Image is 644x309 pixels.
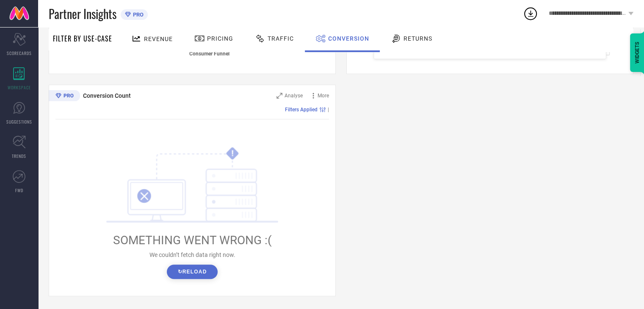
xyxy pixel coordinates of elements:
span: | [328,107,329,113]
span: Revenue [144,36,173,42]
div: Premium [49,90,80,103]
tspan: Consumer Funnel [189,51,229,57]
div: Open download list [523,6,538,21]
span: Analyse [285,93,303,99]
span: Pricing [207,35,233,42]
span: Returns [404,35,432,42]
span: PRO [131,11,144,18]
span: FWD [15,187,23,193]
span: SOMETHING WENT WRONG :( [113,233,272,247]
span: TRENDS [12,153,26,159]
svg: Zoom [276,93,282,99]
span: SUGGESTIONS [6,119,32,125]
tspan: ! [232,149,234,158]
span: Filters Applied [285,107,318,113]
span: Traffic [268,35,294,42]
span: Partner Insights [49,5,116,22]
span: Filter By Use-Case [53,33,112,44]
button: ↻Reload [167,265,217,279]
span: SCORECARDS [7,50,32,56]
span: Conversion Count [83,92,131,99]
span: WORKSPACE [8,84,31,91]
span: We couldn’t fetch data right now. [149,251,235,258]
span: Conversion [328,35,369,42]
span: More [318,93,329,99]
